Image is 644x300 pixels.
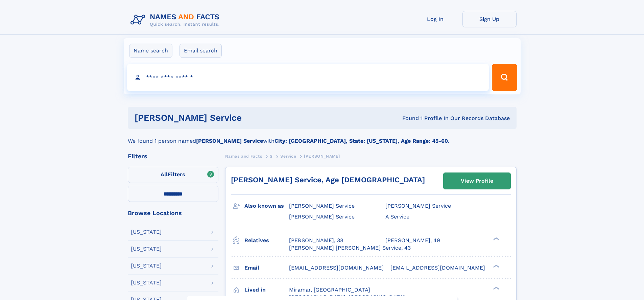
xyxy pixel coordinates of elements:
[244,262,289,274] h3: Email
[128,210,218,216] div: Browse Locations
[289,264,384,271] span: [EMAIL_ADDRESS][DOMAIN_NAME]
[131,280,162,285] div: [US_STATE]
[385,213,409,220] span: A Service
[270,154,273,159] span: S
[492,236,500,241] div: ❯
[492,286,500,290] div: ❯
[461,173,493,189] div: View Profile
[128,129,517,145] div: We found 1 person named with .
[135,114,322,122] h1: [PERSON_NAME] Service
[244,284,289,296] h3: Lived in
[244,200,289,212] h3: Also known as
[128,153,218,159] div: Filters
[270,152,273,160] a: S
[231,176,425,184] a: [PERSON_NAME] Service, Age [DEMOGRAPHIC_DATA]
[161,171,168,178] span: All
[289,203,355,209] span: [PERSON_NAME] Service
[444,173,510,189] a: View Profile
[127,64,489,91] input: search input
[280,152,296,160] a: Service
[304,154,340,159] span: [PERSON_NAME]
[492,264,500,268] div: ❯
[385,237,440,244] a: [PERSON_NAME], 49
[128,11,225,29] img: Logo Names and Facts
[225,152,262,160] a: Names and Facts
[131,229,162,235] div: [US_STATE]
[408,11,462,27] a: Log In
[385,203,451,209] span: [PERSON_NAME] Service
[129,44,172,58] label: Name search
[289,237,343,244] a: [PERSON_NAME], 38
[131,246,162,252] div: [US_STATE]
[244,235,289,246] h3: Relatives
[322,115,510,122] div: Found 1 Profile In Our Records Database
[289,213,355,220] span: [PERSON_NAME] Service
[289,244,411,252] a: [PERSON_NAME] [PERSON_NAME] Service, 43
[196,138,263,144] b: [PERSON_NAME] Service
[280,154,296,159] span: Service
[462,11,517,27] a: Sign Up
[131,263,162,269] div: [US_STATE]
[289,286,370,293] span: Miramar, [GEOGRAPHIC_DATA]
[275,138,448,144] b: City: [GEOGRAPHIC_DATA], State: [US_STATE], Age Range: 45-60
[128,167,218,183] label: Filters
[390,264,485,271] span: [EMAIL_ADDRESS][DOMAIN_NAME]
[492,64,517,91] button: Search Button
[180,44,222,58] label: Email search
